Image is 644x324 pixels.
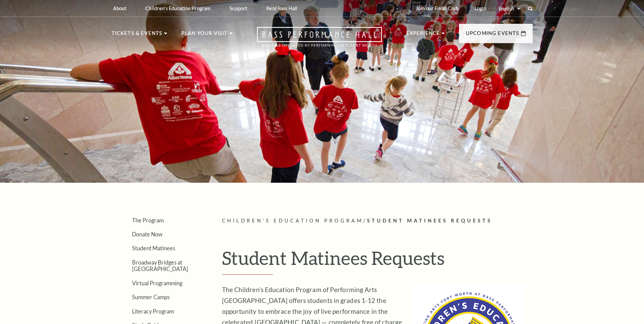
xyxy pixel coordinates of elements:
a: Broadway Bridges at [GEOGRAPHIC_DATA] [132,259,188,272]
p: About [113,5,127,11]
p: Plan Your Visit [181,29,228,41]
a: Summer Camps [132,294,170,300]
a: Virtual Programming [132,280,182,286]
p: Tickets & Events [112,29,163,41]
span: Student Matinees Requests [367,218,492,223]
p: Upcoming Events [466,29,519,41]
a: Student Matinees [132,245,175,251]
a: The Program [132,217,164,223]
p: Rent Bass Hall [266,5,297,11]
p: Children's Education Program [145,5,210,11]
p: Support [229,5,247,11]
h2: Student Matinees Requests [222,247,526,275]
a: Literacy Program [132,308,174,314]
a: Donate Now [132,231,163,237]
span: Children's Education Program [222,218,364,223]
select: Select: [497,5,521,12]
p: / [222,217,533,225]
p: Experience [406,29,440,41]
